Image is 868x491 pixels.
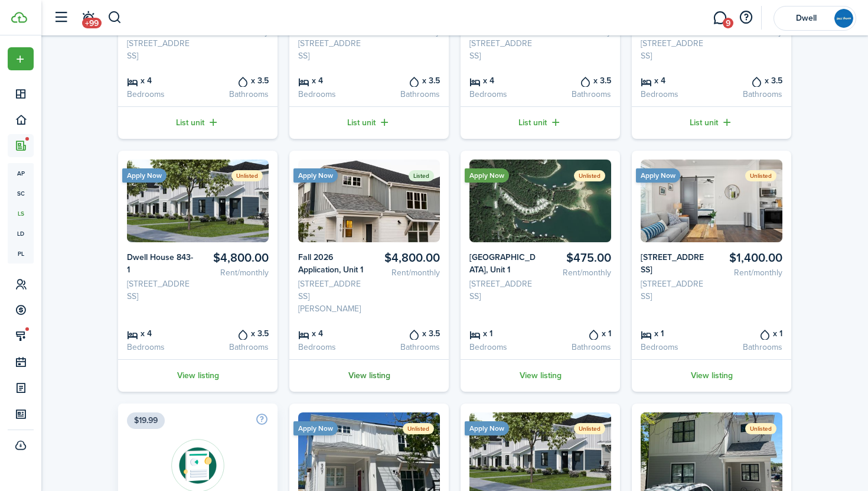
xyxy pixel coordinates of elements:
img: Listing avatar [127,160,269,242]
status: Unlisted [745,170,776,181]
card-listing-title: [GEOGRAPHIC_DATA], Unit 1 [469,251,536,276]
card-listing-description: Bathrooms [203,88,269,100]
card-listing-title: x 4 [469,74,536,87]
card-listing-description: [STREET_ADDRESS] [469,278,536,303]
card-listing-description: Rent/monthly [545,266,612,279]
card-listing-title: x 1 [469,327,536,340]
card-listing-description: Rent/monthly [716,266,783,279]
card-listing-title: x 1 [716,327,783,340]
card-listing-title: Fall 2026 Application, Unit 1 [298,251,365,276]
card-listing-description: Bathrooms [545,88,612,100]
ribbon: Apply Now [293,168,338,183]
a: List unit [632,106,791,139]
card-listing-title: x 3.5 [545,74,612,87]
card-listing-title: x 3.5 [716,74,783,87]
card-listing-description: Bedrooms [469,341,536,353]
card-listing-title: x 4 [641,74,707,87]
card-listing-description: Bedrooms [127,341,194,353]
span: 9 [723,18,733,28]
card-listing-title: x 3.5 [374,327,440,340]
card-listing-title: Dwell House 843-1 [127,251,194,276]
status: Unlisted [745,423,776,434]
span: +99 [82,18,102,28]
a: Notifications [77,3,99,33]
card-listing-description: [STREET_ADDRESS] [641,278,707,303]
a: View listing [461,359,620,392]
card-listing-description: [STREET_ADDRESS] [469,37,536,62]
img: Listing avatar [641,160,782,242]
card-listing-description: Bathrooms [374,341,440,353]
a: Messaging [709,3,731,33]
card-listing-title: x 3.5 [203,74,269,87]
status: Unlisted [574,170,605,181]
card-listing-description: [STREET_ADDRESS] [127,278,194,303]
ribbon: Apply Now [293,421,338,435]
ribbon: Apply Now [636,168,680,183]
card-listing-description: Bathrooms [716,341,783,353]
status: Unlisted [231,170,263,181]
card-listing-title: x 4 [127,74,194,87]
img: Dwell [834,9,853,28]
a: List unit [118,106,278,139]
img: TenantCloud [11,12,27,23]
ribbon: Apply Now [122,168,167,183]
card-listing-description: Bedrooms [127,88,194,100]
card-listing-description: [STREET_ADDRESS] [127,37,194,62]
card-listing-description: Bedrooms [641,341,707,353]
card-listing-description: [STREET_ADDRESS] [641,37,707,62]
a: View listing [289,359,449,392]
card-listing-title: $1,400.00 [716,251,783,265]
card-listing-description: Bedrooms [298,341,365,353]
card-listing-title: x 1 [641,327,707,340]
card-listing-title: x 3.5 [374,74,440,87]
card-listing-title: $4,800.00 [203,251,269,265]
card-listing-title: x 4 [298,327,365,340]
card-listing-description: Bedrooms [298,88,365,100]
card-listing-description: [STREET_ADDRESS][PERSON_NAME] [298,278,365,315]
a: ap [8,163,34,183]
status: Listed [409,170,434,181]
card-listing-title: $475.00 [545,251,612,265]
a: pl [8,243,34,264]
button: Open resource center [736,8,756,28]
button: Open sidebar [50,6,72,29]
card-listing-title: x 1 [545,327,612,340]
span: $19.99 [127,412,165,429]
img: Listing avatar [469,160,611,242]
img: Listing avatar [298,160,440,242]
card-listing-title: x 3.5 [203,327,269,340]
card-listing-title: [STREET_ADDRESS] [641,251,707,276]
card-listing-description: Bathrooms [716,88,783,100]
card-listing-description: Bathrooms [374,88,440,100]
card-listing-title: $4,800.00 [374,251,440,265]
a: View listing [118,359,278,392]
a: sc [8,183,34,203]
a: ls [8,203,34,223]
card-listing-title: x 4 [298,74,365,87]
card-listing-title: x 4 [127,327,194,340]
status: Unlisted [574,423,605,434]
card-listing-description: Bathrooms [203,341,269,353]
a: ld [8,223,34,243]
card-listing-description: Bedrooms [641,88,707,100]
card-listing-description: Bathrooms [545,341,612,353]
ribbon: Apply Now [465,421,509,435]
a: List unit [461,106,620,139]
a: List unit [289,106,449,139]
button: Search [107,8,122,28]
ribbon: Apply Now [465,168,509,183]
button: Open menu [8,47,34,70]
status: Unlisted [403,423,434,434]
a: View listing [632,359,791,392]
card-listing-description: Rent/monthly [374,266,440,279]
card-listing-description: [STREET_ADDRESS] [298,37,365,62]
card-listing-description: Bedrooms [469,88,536,100]
card-listing-description: Rent/monthly [203,266,269,279]
span: Dwell [782,14,830,22]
